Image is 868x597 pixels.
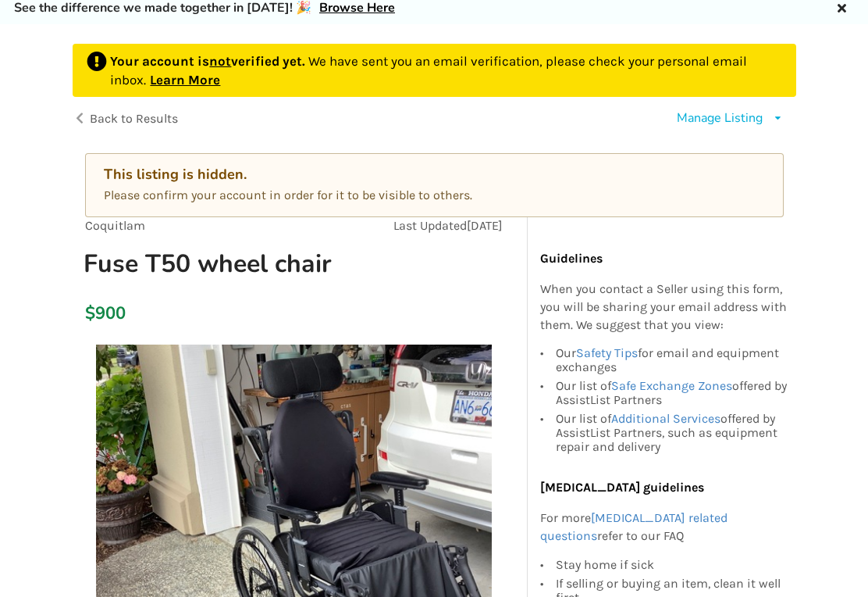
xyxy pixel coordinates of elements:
span: Back to Results [90,111,178,126]
div: Our list of offered by AssistList Partners, such as equipment repair and delivery [556,409,788,454]
div: Manage Listing [677,109,763,127]
div: Our for email and equipment exchanges [556,346,788,377]
p: For more refer to our FAQ [540,509,788,545]
span: [DATE] [467,218,503,233]
h1: Fuse T50 wheel chair [71,248,375,280]
b: [MEDICAL_DATA] guidelines [540,480,704,495]
div: This listing is hidden. [104,166,765,184]
a: Additional Services [611,411,720,426]
span: Coquitlam [85,218,145,233]
a: [MEDICAL_DATA] related questions [540,510,727,543]
p: We have sent you an email verification, please check your personal email inbox. [110,52,781,90]
p: Please confirm your account in order for it to be visible to others. [104,187,765,205]
u: not [209,53,231,69]
span: Last Updated [393,218,467,233]
a: Safe Exchange Zones [611,378,732,393]
b: Your account is verified yet. [110,53,308,69]
div: Our list of offered by AssistList Partners [556,377,788,409]
div: Stay home if sick [556,558,788,574]
a: Learn More [150,72,220,88]
a: Safety Tips [576,345,638,360]
div: $900 [85,302,87,324]
b: Guidelines [540,251,603,266]
p: When you contact a Seller using this form, you will be sharing your email address with them. We s... [540,281,788,334]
